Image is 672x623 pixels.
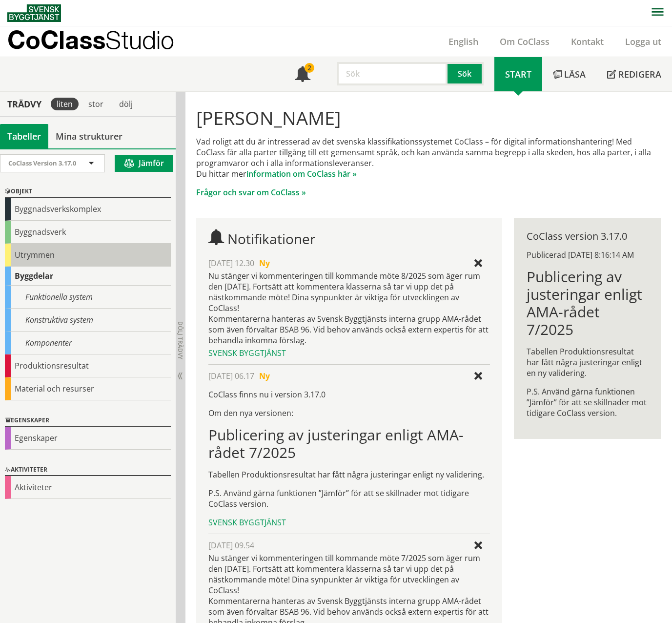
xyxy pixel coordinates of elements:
div: Byggnadsverk [5,221,171,244]
div: Byggdelar [5,267,171,286]
div: Utrymmen [5,244,171,267]
div: dölj [113,98,139,110]
input: Sök [337,62,448,85]
div: Material och resurser [5,377,171,400]
h1: Publicering av justeringar enligt AMA-rådet 7/2025 [527,268,649,338]
a: English [438,36,489,47]
img: Svensk Byggtjänst [7,4,61,22]
div: Publicerad [DATE] 8:16:14 AM [527,249,649,260]
div: liten [51,98,79,110]
span: Läsa [564,68,586,80]
p: P.S. Använd gärna funktionen ”Jämför” för att se skillnader mot tidigare CoClass version. [527,386,649,418]
a: Om CoClass [489,36,560,47]
div: Trädvy [2,99,47,109]
a: Frågor och svar om CoClass » [196,187,306,198]
p: P.S. Använd gärna funktionen ”Jämför” för att se skillnader mot tidigare CoClass version. [208,488,490,509]
h1: Publicering av justeringar enligt AMA-rådet 7/2025 [208,426,490,461]
div: Byggnadsverkskomplex [5,198,171,221]
div: Nu stänger vi kommenteringen till kommande möte 8/2025 som äger rum den [DATE]. Fortsätt att komm... [208,270,490,346]
span: Dölj trädvy [176,321,184,359]
span: Ny [259,258,270,269]
div: CoClass version 3.17.0 [527,231,649,242]
p: CoClass finns nu i version 3.17.0 [208,389,490,400]
div: Svensk Byggtjänst [208,348,490,358]
span: [DATE] 09.54 [208,540,254,551]
span: [DATE] 06.17 [208,371,254,381]
div: Funktionella system [5,286,171,309]
a: Logga ut [614,36,672,47]
div: Svensk Byggtjänst [208,517,490,528]
a: Redigera [596,57,672,91]
div: stor [82,98,109,110]
a: Läsa [542,57,596,91]
span: Notifikationer [295,67,310,83]
span: Ny [259,371,270,381]
div: Konstruktiva system [5,309,171,332]
button: Jämför [115,155,173,172]
div: Produktionsresultat [5,354,171,377]
p: Om den nya versionen: [208,408,490,418]
span: CoClass Version 3.17.0 [8,159,76,167]
p: Vad roligt att du är intresserad av det svenska klassifikationssystemet CoClass – för digital inf... [196,136,661,179]
div: Objekt [5,186,171,198]
a: Kontakt [560,36,614,47]
div: 2 [305,63,314,73]
span: Redigera [618,68,661,80]
a: Start [494,57,542,91]
div: Aktiviteter [5,464,171,476]
div: Egenskaper [5,415,171,427]
a: 2 [284,57,321,91]
div: Egenskaper [5,427,171,450]
p: Tabellen Produktionsresultat har fått några justeringar enligt ny validering. [208,469,490,480]
div: Komponenter [5,332,171,354]
a: information om CoClass här » [246,168,357,179]
a: CoClassStudio [7,26,195,57]
h1: [PERSON_NAME] [196,107,661,128]
span: Studio [105,25,174,54]
p: CoClass [7,34,174,45]
button: Sök [448,62,484,85]
span: Start [505,68,531,80]
span: Notifikationer [227,229,315,248]
span: [DATE] 12.30 [208,258,254,269]
div: Aktiviteter [5,476,171,499]
a: Mina strukturer [48,124,130,148]
p: Tabellen Produktionsresultat har fått några justeringar enligt en ny validering. [527,346,649,378]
